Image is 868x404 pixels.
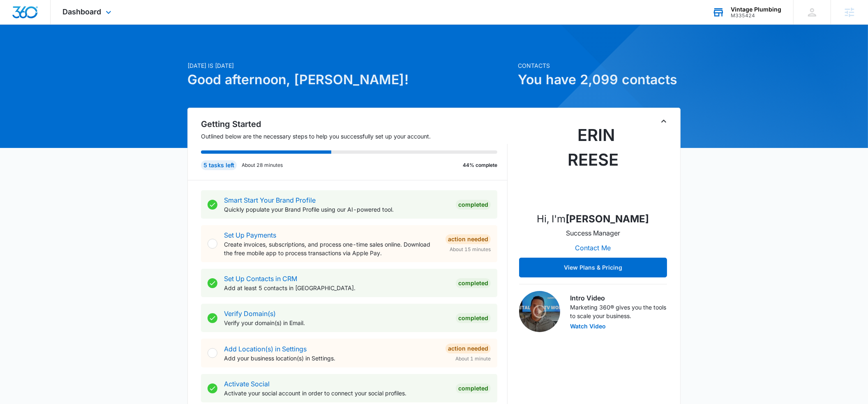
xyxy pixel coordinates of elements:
[224,380,270,388] a: Activate Social
[456,313,491,323] div: Completed
[224,240,439,257] p: Create invoices, subscriptions, and process one-time sales online. Download the free mobile app t...
[518,61,681,70] p: Contacts
[201,132,508,141] p: Outlined below are the necessary steps to help you successfully set up your account.
[552,123,634,205] img: Erin Reese
[566,228,620,238] p: Success Manager
[519,258,667,277] button: View Plans & Pricing
[224,309,276,318] a: Verify Domain(s)
[187,61,513,70] p: [DATE] is [DATE]
[463,162,497,169] p: 44% complete
[446,234,491,244] div: Action Needed
[201,160,237,170] div: 5 tasks left
[570,303,667,320] p: Marketing 360® gives you the tools to scale your business.
[567,238,619,258] button: Contact Me
[63,7,102,16] span: Dashboard
[224,275,297,283] a: Set Up Contacts in CRM
[456,383,491,393] div: Completed
[456,278,491,288] div: Completed
[201,118,508,130] h2: Getting Started
[570,293,667,303] h3: Intro Video
[242,162,283,169] p: About 28 minutes
[731,13,781,18] div: account id
[518,70,681,90] h1: You have 2,099 contacts
[224,345,307,353] a: Add Location(s) in Settings
[224,284,449,292] p: Add at least 5 contacts in [GEOGRAPHIC_DATA].
[456,200,491,210] div: Completed
[224,389,449,397] p: Activate your social account in order to connect your social profiles.
[570,323,606,329] button: Watch Video
[519,291,560,332] img: Intro Video
[537,212,649,226] p: Hi, I'm
[450,246,491,253] span: About 15 minutes
[224,354,439,362] p: Add your business location(s) in Settings.
[566,213,649,225] strong: [PERSON_NAME]
[187,70,513,90] h1: Good afternoon, [PERSON_NAME]!
[224,319,449,327] p: Verify your domain(s) in Email.
[224,231,276,239] a: Set Up Payments
[224,196,316,204] a: Smart Start Your Brand Profile
[446,344,491,353] div: Action Needed
[224,205,449,214] p: Quickly populate your Brand Profile using our AI-powered tool.
[659,116,669,126] button: Toggle Collapse
[455,355,491,362] span: About 1 minute
[731,6,781,13] div: account name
